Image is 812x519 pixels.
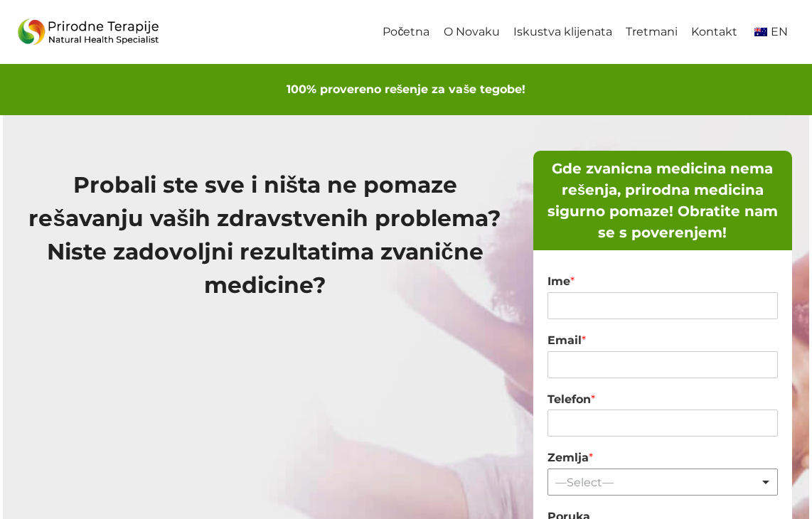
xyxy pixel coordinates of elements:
[547,274,778,289] label: Ime
[619,16,684,48] a: Tretmani
[506,16,619,48] a: Iskustva klijenata
[547,451,778,466] label: Zemlja
[376,16,795,48] nav: Primary Navigation
[547,392,778,407] label: Telefon
[17,81,795,98] h6: 100% provereno rešenje za vaše tegobe!
[685,16,744,48] a: Kontakt
[540,158,785,243] h5: Gde zvanicna medicina nema rešenja, prirodna medicina sigurno pomaze! Obratite nam se s poverenjem!
[555,476,762,489] div: —Select—
[547,333,778,348] label: Email
[17,15,159,50] img: Prirodne_Terapije_Logo - Prirodne Terapije
[744,16,795,48] a: en_AUEN
[20,168,511,303] h1: Probali ste sve i ništa ne pomaze rešavanju vaših zdravstvenih problema? Niste zadovoljni rezulta...
[754,28,767,36] img: English
[771,25,788,38] span: EN
[376,16,437,48] a: Početna
[437,16,506,48] a: O Novaku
